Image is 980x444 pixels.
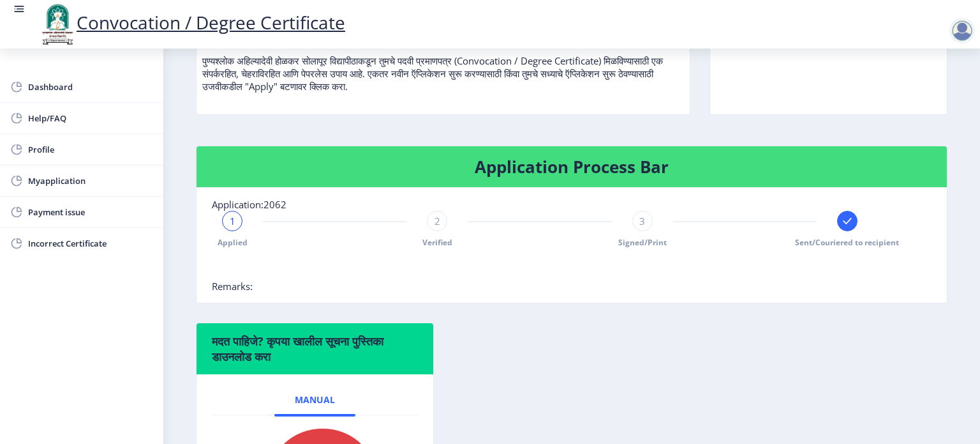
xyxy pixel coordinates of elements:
span: Remarks: [212,280,253,293]
h4: Application Process Bar [212,157,932,177]
img: logo [38,3,77,46]
span: Manual [295,395,335,405]
span: Help/FAQ [28,111,153,126]
span: Myapplication [28,173,153,188]
span: Applied [218,237,248,248]
a: Convocation / Degree Certificate [38,10,345,34]
span: Payment issue [28,204,153,220]
span: 1 [230,215,235,227]
span: 2 [434,215,440,227]
span: Dashboard [28,79,153,95]
h6: मदत पाहिजे? कृपया खालील सूचना पुस्तिका डाउनलोड करा [212,333,418,364]
a: Manual [274,385,355,415]
span: Verified [422,237,452,248]
span: Incorrect Certificate [28,236,153,251]
span: Profile [28,142,153,157]
span: Sent/Couriered to recipient [795,237,899,248]
p: पुण्यश्लोक अहिल्यादेवी होळकर सोलापूर विद्यापीठाकडून तुमचे पदवी प्रमाणपत्र (Convocation / Degree C... [202,29,684,93]
span: Signed/Print [618,237,667,248]
span: Application:2062 [212,198,286,211]
span: 3 [639,215,645,227]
